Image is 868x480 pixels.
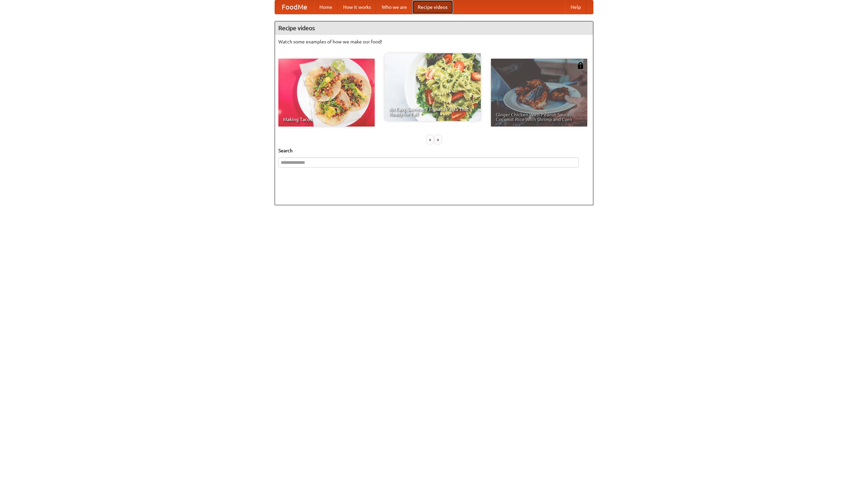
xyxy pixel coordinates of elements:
span: Making Tacos [283,117,370,122]
a: Making Tacos [278,59,375,127]
p: Watch some examples of how we make our food! [278,38,590,45]
a: FoodMe [275,0,314,14]
div: » [435,135,441,144]
a: Recipe videos [412,0,453,14]
span: An Easy, Summery Tomato Pasta That's Ready for Fall [389,107,476,116]
a: Help [565,0,586,14]
a: An Easy, Summery Tomato Pasta That's Ready for Fall [384,53,481,121]
a: Home [314,0,338,14]
a: How it works [338,0,376,14]
a: Who we are [376,0,412,14]
div: « [427,135,433,144]
img: 483408.png [577,62,584,69]
h5: Search [278,147,590,154]
h4: Recipe videos [275,21,593,35]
